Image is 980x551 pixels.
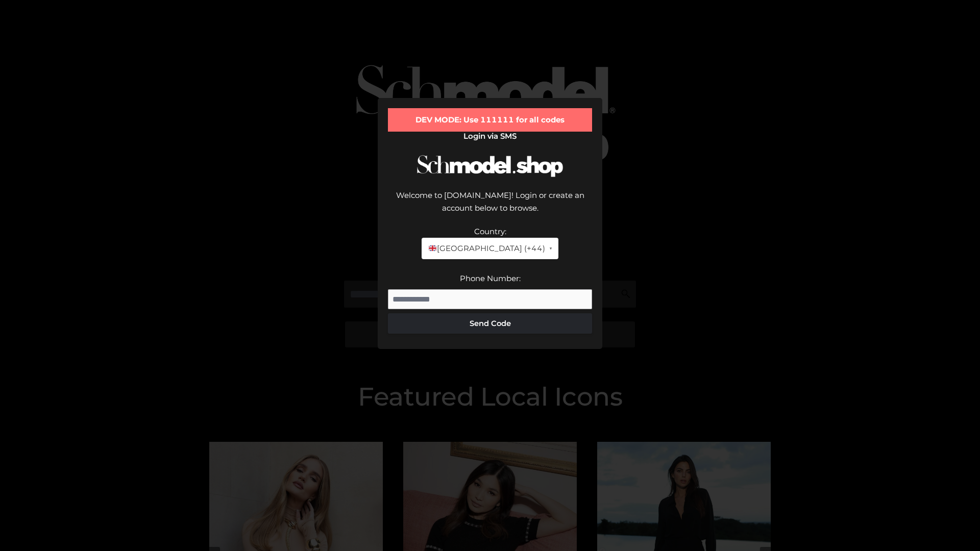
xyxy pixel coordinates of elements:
h2: Login via SMS [388,132,592,141]
img: Schmodel Logo [413,146,567,186]
img: 🇬🇧 [429,244,436,252]
div: DEV MODE: Use 111111 for all codes [388,108,592,132]
span: [GEOGRAPHIC_DATA] (+44) [428,242,545,255]
label: Country: [474,227,506,236]
label: Phone Number: [460,273,521,283]
div: Welcome to [DOMAIN_NAME]! Login or create an account below to browse. [388,189,592,225]
button: Send Code [388,313,592,334]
